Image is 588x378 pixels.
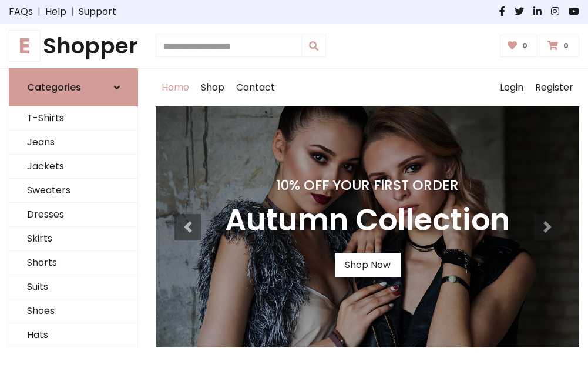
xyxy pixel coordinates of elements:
[9,5,33,19] a: FAQs
[529,69,579,106] a: Register
[66,5,79,19] span: |
[45,5,66,19] a: Help
[9,33,138,59] a: EShopper
[9,275,137,299] a: Suits
[9,68,138,106] a: Categories
[27,82,81,93] h6: Categories
[540,35,579,57] a: 0
[9,179,137,203] a: Sweaters
[33,5,45,19] span: |
[500,35,538,57] a: 0
[560,41,572,51] span: 0
[9,106,137,131] a: T-Shirts
[335,253,401,277] a: Shop Now
[225,177,510,193] h4: 10% Off Your First Order
[9,30,41,62] span: E
[9,323,137,347] a: Hats
[9,227,137,251] a: Skirts
[156,69,195,106] a: Home
[9,203,137,227] a: Dresses
[519,41,530,51] span: 0
[230,69,281,106] a: Contact
[9,33,138,59] h1: Shopper
[79,5,116,19] a: Support
[9,251,137,275] a: Shorts
[9,131,137,155] a: Jeans
[9,155,137,179] a: Jackets
[225,203,510,239] h3: Autumn Collection
[494,69,529,106] a: Login
[195,69,230,106] a: Shop
[9,299,137,323] a: Shoes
